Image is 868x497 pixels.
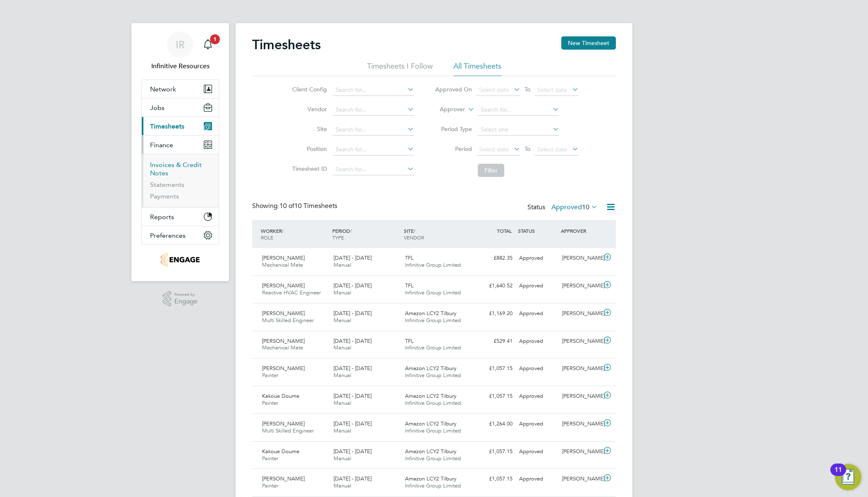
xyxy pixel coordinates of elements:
span: TFL [405,337,414,344]
span: Network [150,85,176,93]
div: Approved [516,417,559,431]
span: Amazon LCY2 Tilbury [405,475,456,482]
span: Painter [262,482,278,489]
div: £1,057.15 [473,445,516,459]
span: Multi Skilled Engineer [262,427,314,434]
div: Approved [516,335,559,348]
a: Statements [150,181,184,189]
span: Manual [334,289,351,296]
div: [PERSON_NAME] [559,251,602,265]
label: Approved On [435,86,472,93]
button: New Timesheet [561,36,616,50]
button: Filter [478,164,504,177]
div: Approved [516,445,559,459]
div: STATUS [516,223,559,238]
span: Finance [150,141,173,149]
span: To [522,143,533,154]
span: Mechanical Mate [262,344,303,351]
div: £1,264.00 [473,417,516,431]
span: Infinitive Group Limited [405,344,461,351]
label: Period [435,145,472,153]
div: £1,057.15 [473,362,516,375]
span: Select date [479,86,509,93]
span: Infinitive Group Limited [405,482,461,489]
span: [DATE] - [DATE] [334,420,372,427]
div: [PERSON_NAME] [559,445,602,459]
button: Jobs [142,98,219,117]
span: Amazon LCY2 Tilbury [405,448,456,455]
span: Engage [174,298,198,305]
span: Kakoue Doume [262,392,299,399]
div: Approved [516,251,559,265]
div: Approved [516,472,559,486]
a: Payments [150,192,179,200]
div: [PERSON_NAME] [559,417,602,431]
span: Infinitive Group Limited [405,455,461,462]
div: [PERSON_NAME] [559,389,602,403]
input: Select one [478,124,559,136]
label: Approved [551,203,598,211]
span: Powered by [174,291,198,298]
div: SITE [402,223,473,245]
input: Search for... [333,104,414,116]
span: Manual [334,399,351,406]
span: 10 Timesheets [279,202,337,210]
span: Select date [537,146,567,153]
button: Network [142,80,219,98]
span: Manual [334,455,351,462]
button: Reports [142,208,219,226]
span: [PERSON_NAME] [262,282,305,289]
button: Preferences [142,226,219,244]
span: Infinitive Group Limited [405,261,461,268]
span: Kakoue Doume [262,448,299,455]
span: Infinitive Group Limited [405,399,461,406]
span: [DATE] - [DATE] [334,337,372,344]
span: [DATE] - [DATE] [334,254,372,261]
label: Position [290,145,327,153]
span: [DATE] - [DATE] [334,365,372,372]
span: Select date [537,86,567,93]
a: 1 [200,31,216,58]
span: To [522,84,533,95]
div: PERIOD [330,223,402,245]
input: Search for... [333,84,414,96]
span: Infinitive Group Limited [405,289,461,296]
span: Manual [334,372,351,379]
span: Multi Skilled Engineer [262,317,314,324]
a: Powered byEngage [163,291,198,307]
span: Amazon LCY2 Tilbury [405,365,456,372]
span: Manual [334,427,351,434]
label: Timesheet ID [290,165,327,172]
div: £529.41 [473,335,516,348]
span: Infinitive Group Limited [405,372,461,379]
span: 10 of [279,202,294,210]
div: Approved [516,362,559,375]
div: Finance [142,154,219,207]
span: Manual [334,317,351,324]
span: IR [176,39,185,50]
input: Search for... [333,164,414,175]
div: £1,640.52 [473,279,516,293]
li: Timesheets I Follow [367,61,433,76]
a: Invoices & Credit Notes [150,161,202,177]
img: infinitivegroup-logo-retina.png [161,253,199,266]
div: Status [527,202,599,213]
span: [DATE] - [DATE] [334,392,372,399]
div: £882.35 [473,251,516,265]
label: Period Type [435,125,472,133]
span: / [350,227,352,234]
div: [PERSON_NAME] [559,335,602,348]
span: Mechanical Mate [262,261,303,268]
span: Manual [334,482,351,489]
span: Jobs [150,104,165,112]
span: [PERSON_NAME] [262,365,305,372]
div: Approved [516,279,559,293]
span: / [282,227,284,234]
span: [PERSON_NAME] [262,475,305,482]
span: [PERSON_NAME] [262,337,305,344]
div: £1,057.15 [473,389,516,403]
span: TFL [405,282,414,289]
span: Reports [150,213,174,221]
span: Reactive HVAC Engineer [262,289,321,296]
span: [DATE] - [DATE] [334,282,372,289]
